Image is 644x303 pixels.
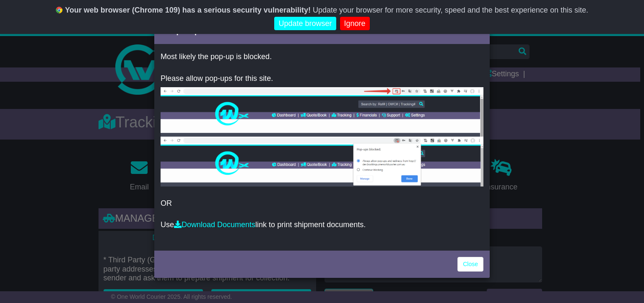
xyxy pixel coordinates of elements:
p: Most likely the pop-up is blocked. [161,52,483,62]
p: Use link to print shipment documents. [161,220,483,230]
a: Close [457,257,483,272]
a: Ignore [340,17,370,31]
span: Update your browser for more security, speed and the best experience on this site. [313,6,588,14]
p: Please allow pop-ups for this site. [161,74,483,83]
b: Your web browser (Chrome 109) has a serious security vulnerability! [65,6,311,14]
img: allow-popup-1.png [161,87,483,137]
a: Download Documents [174,220,255,229]
img: allow-popup-2.png [161,137,483,186]
div: OR [154,46,490,249]
a: Update browser [274,17,336,31]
